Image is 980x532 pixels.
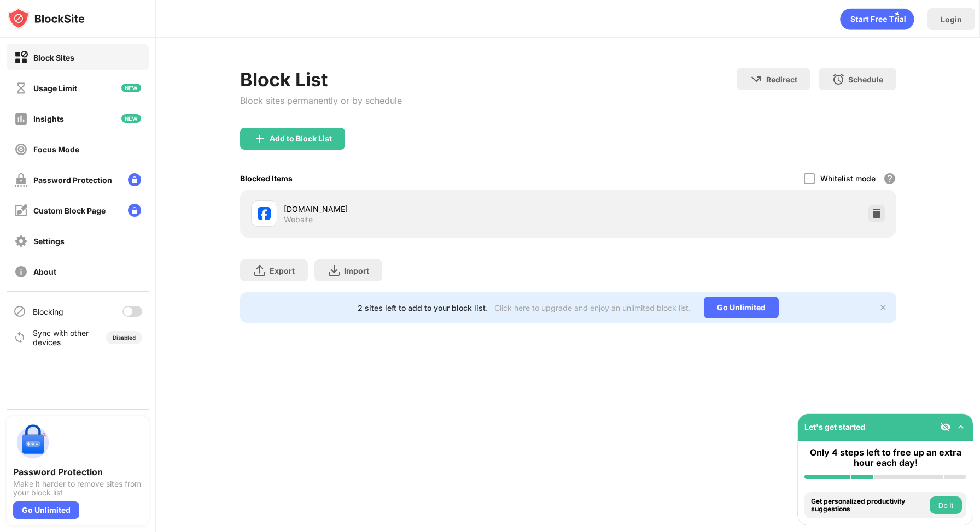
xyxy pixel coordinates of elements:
[33,114,64,123] div: Insights
[33,145,79,154] div: Focus Mode
[13,480,142,497] div: Make it harder to remove sites from your block list
[33,206,106,215] div: Custom Block Page
[14,112,28,126] img: insights-off.svg
[240,95,402,106] div: Block sites permanently or by schedule
[848,75,883,84] div: Schedule
[121,84,141,92] img: new-icon.svg
[804,422,865,431] div: Let's get started
[13,331,26,344] img: sync-icon.svg
[13,305,26,318] img: blocking-icon.svg
[258,207,271,220] img: favicons
[14,204,28,217] img: customize-block-page-off.svg
[33,53,74,62] div: Block Sites
[804,447,966,468] div: Only 4 steps left to free up an extra hour each day!
[14,265,28,279] img: about-off.svg
[270,266,295,275] div: Export
[940,422,951,433] img: eye-not-visible.svg
[240,68,402,91] div: Block List
[113,334,136,341] div: Disabled
[13,423,52,462] img: push-password-protection.svg
[128,173,141,186] img: lock-menu.svg
[14,173,28,187] img: password-protection-off.svg
[704,297,779,318] div: Go Unlimited
[240,174,293,183] div: Blocked Items
[33,307,63,316] div: Blocking
[270,134,332,143] div: Add to Block List
[33,267,56,276] div: About
[879,303,888,312] img: x-button.svg
[820,174,876,183] div: Whitelist mode
[494,303,691,312] div: Click here to upgrade and enjoy an unlimited block list.
[13,466,142,477] div: Password Protection
[284,203,568,215] div: [DOMAIN_NAME]
[284,215,313,224] div: Website
[14,234,28,248] img: settings-off.svg
[13,501,79,519] div: Go Unlimited
[128,204,141,217] img: lock-menu.svg
[14,143,28,156] img: focus-off.svg
[33,328,89,347] div: Sync with other devices
[14,51,28,64] img: block-on.svg
[930,496,962,514] button: Do it
[344,266,369,275] div: Import
[358,303,488,312] div: 2 sites left to add to your block list.
[941,15,962,24] div: Login
[8,8,85,29] img: logo-blocksite.svg
[33,84,77,93] div: Usage Limit
[840,8,914,30] div: animation
[14,81,28,95] img: time-usage-off.svg
[33,175,112,185] div: Password Protection
[811,498,927,513] div: Get personalized productivity suggestions
[955,422,966,433] img: omni-setup-toggle.svg
[121,114,141,123] img: new-icon.svg
[766,75,797,84] div: Redirect
[33,237,65,246] div: Settings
